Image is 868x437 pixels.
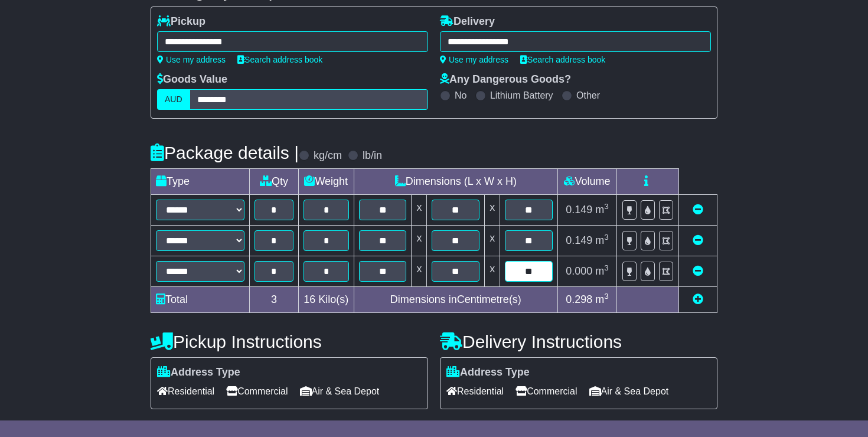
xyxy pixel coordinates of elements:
[566,204,592,216] span: 0.149
[693,265,703,277] a: Remove this item
[515,382,577,400] span: Commercial
[157,382,214,400] span: Residential
[455,90,466,101] label: No
[490,90,553,101] label: Lithium Battery
[446,382,504,400] span: Residential
[412,226,427,256] td: x
[298,169,354,195] td: Weight
[566,265,592,277] span: 0.000
[589,382,669,400] span: Air & Sea Depot
[250,287,299,313] td: 3
[520,55,605,64] a: Search address book
[151,287,250,313] td: Total
[604,263,609,272] sup: 3
[157,55,226,64] a: Use my address
[440,55,508,64] a: Use my address
[412,195,427,226] td: x
[157,73,227,86] label: Goods Value
[363,149,382,162] label: lb/in
[304,293,315,305] span: 16
[157,15,205,28] label: Pickup
[250,169,299,195] td: Qty
[693,204,703,216] a: Remove this item
[566,234,592,246] span: 0.149
[151,332,428,351] h4: Pickup Instructions
[440,73,571,86] label: Any Dangerous Goods?
[151,143,299,162] h4: Package details |
[412,256,427,287] td: x
[485,195,500,226] td: x
[354,287,557,313] td: Dimensions in Centimetre(s)
[693,293,703,305] a: Add new item
[576,90,600,101] label: Other
[595,293,609,305] span: m
[595,234,609,246] span: m
[566,293,592,305] span: 0.298
[485,256,500,287] td: x
[604,292,609,301] sup: 3
[440,15,495,28] label: Delivery
[300,382,380,400] span: Air & Sea Depot
[298,287,354,313] td: Kilo(s)
[314,149,342,162] label: kg/cm
[354,169,557,195] td: Dimensions (L x W x H)
[237,55,322,64] a: Search address book
[595,265,609,277] span: m
[604,233,609,242] sup: 3
[151,169,250,195] td: Type
[440,332,717,351] h4: Delivery Instructions
[595,204,609,216] span: m
[693,234,703,246] a: Remove this item
[157,89,190,110] label: AUD
[604,202,609,211] sup: 3
[446,366,530,379] label: Address Type
[485,226,500,256] td: x
[557,169,616,195] td: Volume
[157,366,240,379] label: Address Type
[226,382,288,400] span: Commercial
